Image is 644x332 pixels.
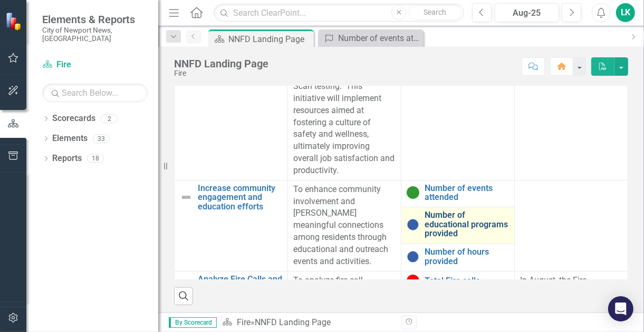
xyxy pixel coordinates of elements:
[214,4,464,22] input: Search ClearPoint...
[101,114,118,123] div: 2
[495,3,559,22] button: Aug-25
[42,84,148,102] input: Search Below...
[42,13,148,26] span: Elements & Reports
[52,113,95,125] a: Scorecards
[180,277,193,290] img: Not Defined
[169,317,217,328] span: By Scorecard
[425,276,509,286] a: Total Fire calls
[424,8,447,16] span: Search
[425,210,509,238] a: Number of educational programs provided
[175,180,288,271] td: Double-Click to Edit Right Click for Context Menu
[198,275,282,293] a: Analyze Fire Calls and Response Times
[93,134,110,143] div: 33
[87,154,104,163] div: 18
[409,5,462,20] button: Search
[255,317,331,327] div: NNFD Landing Page
[498,7,555,19] div: Aug-25
[42,26,148,43] small: City of Newport News, [GEOGRAPHIC_DATA]
[608,296,633,321] div: Open Intercom Messenger
[515,180,628,271] td: Double-Click to Edit
[293,184,396,268] p: To enhance community involvement and [PERSON_NAME] meaningful connections among residents through...
[407,275,419,287] img: Below Target
[401,244,515,271] td: Double-Click to Edit Right Click for Context Menu
[321,32,421,45] a: Number of events attended
[237,317,251,327] a: Fire
[174,58,268,69] div: NNFD Landing Page
[407,218,419,231] img: No Information
[407,186,419,199] img: On Target
[425,247,509,266] a: Number of hours provided
[198,184,282,212] a: Increase community engagement and education efforts
[5,12,24,31] img: ClearPoint Strategy
[401,207,515,244] td: Double-Click to Edit Right Click for Context Menu
[174,69,268,77] div: Fire
[338,32,421,45] div: Number of events attended
[401,180,515,207] td: Double-Click to Edit Right Click for Context Menu
[288,180,401,271] td: Double-Click to Edit
[222,317,393,329] div: »
[407,250,419,263] img: No Information
[42,59,148,71] a: Fire
[228,33,311,46] div: NNFD Landing Page
[52,133,88,145] a: Elements
[180,191,193,204] img: Not Defined
[616,3,635,22] button: LK
[425,184,509,202] a: Number of events attended
[52,153,82,165] a: Reports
